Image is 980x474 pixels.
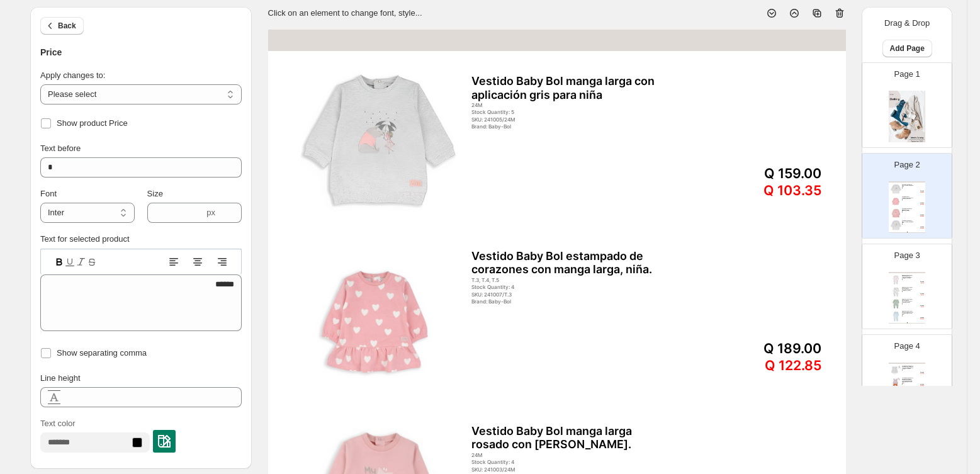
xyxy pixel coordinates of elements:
div: Vestido Baby Bol estampado de corazones con manga larga, niña. [902,196,914,199]
div: Pijama Baby Bol con pies y broches estampado color celeste, de algodón para niño [902,311,914,315]
span: Back [58,21,76,31]
img: primaryImage [891,377,901,388]
span: Price [40,47,62,57]
div: Q 104.00 [916,319,924,320]
span: Add Page [890,43,925,54]
div: Pijama Baby Bol con pies y broches diseño dinosaurios de algodón color verde para niño [902,299,914,303]
div: Vestido Baby Bol manga larga rosado con [PERSON_NAME]. [902,208,914,211]
div: Brand: Baby-Bol [902,201,914,201]
span: Show product Price [57,118,128,128]
span: Line height [40,373,81,383]
div: Stock Quantity: 5 [471,109,658,115]
div: Q 180.00 [916,372,924,373]
div: Q 150.00 [916,305,924,307]
div: Brand: Baby-Bol [902,371,914,371]
img: colorPickerImg [158,435,171,448]
div: SKU: 150031/24M [902,292,914,293]
div: Q 97.50 [916,295,924,296]
div: SKU: 150857/12M [902,370,914,371]
div: Stock Quantity: 4 [471,284,658,290]
img: primaryImage [891,310,901,321]
div: SKU: 241003/24M [902,212,914,213]
div: SKU: 151003I/12M [902,385,914,385]
p: Click on an element to change font, style... [268,7,422,20]
p: Page 4 [894,340,920,353]
span: Apply changes to: [40,71,105,80]
div: Vestido Baby Bol manga larga rosado con [PERSON_NAME]. [471,424,658,451]
div: Vestido Baby Bol manga larga con aplicación gris para niña [471,74,658,101]
span: px [206,208,215,217]
p: Page 3 [894,249,920,262]
div: Q 117.00 [916,373,924,375]
div: Q 210.00 [916,384,924,385]
img: primaryImage [891,274,901,285]
div: Page 2primaryImageVestido Baby Bol manga larga con aplicación gris para niña24MStock Quantity: 5S... [862,153,952,239]
div: Stock Quantity: 4 [471,459,658,465]
div: Q 136.50 [916,385,924,387]
button: Add Page [882,40,932,57]
div: Q 103.35 [916,192,924,193]
div: Brand: Baby-Bol [902,225,914,225]
div: Brand: Baby-Bol [471,298,658,305]
span: Show separating comma [57,348,147,358]
p: Page 2 [894,159,920,171]
div: Q 189.00 [703,341,821,357]
div: 24M [471,452,658,458]
label: Text for selected product [40,234,130,244]
div: Q 160.00 [916,317,924,319]
div: Page 4primaryImageConjunto Baby Bol 2 piezas: Vestido manga corta rayado, con calzoncito de algod... [862,334,952,420]
div: Q 159.00 [703,166,821,182]
div: Conjunto Baby Bol 2 piezas: Vestido manga corta rayado, con calzoncito de algodón color blanco pa... [902,366,914,370]
div: SKU: 150026/12M [902,279,914,280]
img: cover page [889,91,925,142]
img: primaryImage [292,240,463,396]
img: primaryImage [891,208,901,218]
div: Conjunto Baby Bol 3 piezas: blusa manga mariposa estampada y pantalón y accesorio para el cabello... [902,378,914,383]
img: primaryImage [891,286,901,297]
div: Brand: Baby-Bol [902,317,914,317]
div: SKU: 241005/24M [471,116,658,123]
div: Q 169.00 [916,215,924,216]
div: SKU: 241003/24M [471,466,658,473]
div: Pijama Baby Bol con pies y broches diseño de corazones de algodón color blanco para niña [902,275,914,279]
div: Brand: Baby-Bol [471,123,658,130]
div: Q 97.50 [916,283,924,284]
div: Brand: Baby-Bol [902,292,914,293]
div: Q 189.00 [916,227,924,228]
div: Vestido Baby Bol manga larga con aplicación gris para niña [902,184,914,187]
span: Size [147,189,163,198]
div: Q 109.85 [916,216,924,217]
div: Q 122.85 [916,228,924,229]
div: Q 103.35 [703,183,821,199]
button: Back [40,17,84,35]
div: Clothing Catalog | Page undefined [889,323,925,324]
img: primaryImage [891,298,901,309]
span: Text before [40,144,81,153]
span: Text color [40,419,76,428]
span: Font [40,189,57,198]
div: Brand: Baby-Bol [902,189,914,189]
div: Vestido Baby Bol estampado de corazones con manga larga, niña. [471,249,658,276]
div: Q 122.85 [703,358,821,374]
img: primaryImage [891,220,901,230]
div: Q 150.00 [916,293,924,295]
div: SKU: 150413/9M [902,316,914,317]
img: primaryImage [891,365,901,376]
div: Brand: Baby-Bol [902,385,914,385]
img: primaryImage [292,65,463,221]
p: Drag & Drop [884,17,930,30]
div: Page 3primaryImagePijama Baby Bol con pies y broches diseño de corazones de algodón color blanco ... [862,244,952,329]
div: SKU: 150032/18M [902,304,914,305]
div: SKU: 241007/T.3 [471,291,658,298]
p: Page 1 [894,68,920,81]
div: Pijama Baby Bol con pies y broches diseño dinosaurios de algodón color blanco para niño [902,287,914,291]
div: 24M [471,102,658,108]
div: Q 150.00 [916,281,924,283]
div: Clothing Catalog | Page undefined [889,232,925,233]
div: Q 159.00 [916,191,924,192]
div: Q 122.85 [916,204,924,205]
